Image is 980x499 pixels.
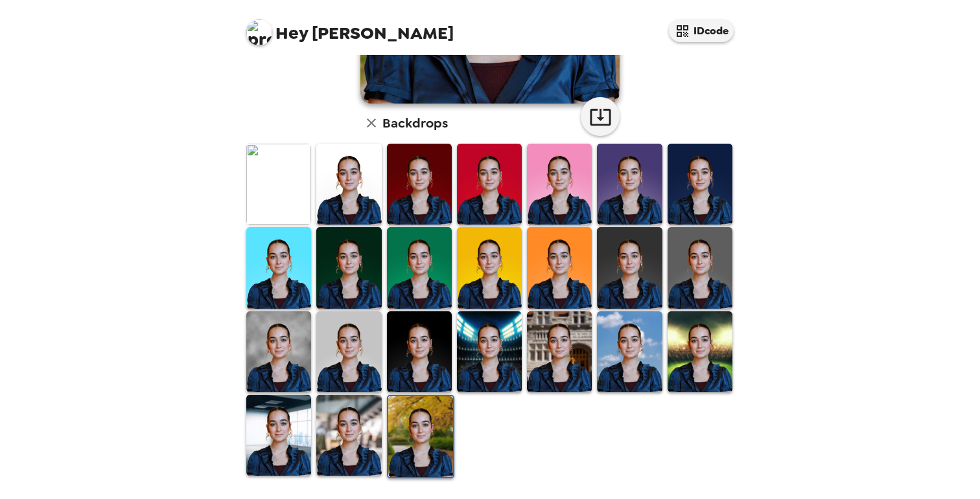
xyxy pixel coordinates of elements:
[246,19,272,45] img: profile pic
[382,113,448,133] h6: Backdrops
[246,13,454,42] span: [PERSON_NAME]
[275,21,308,45] span: Hey
[246,144,311,225] img: Original
[669,19,734,42] button: IDcode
